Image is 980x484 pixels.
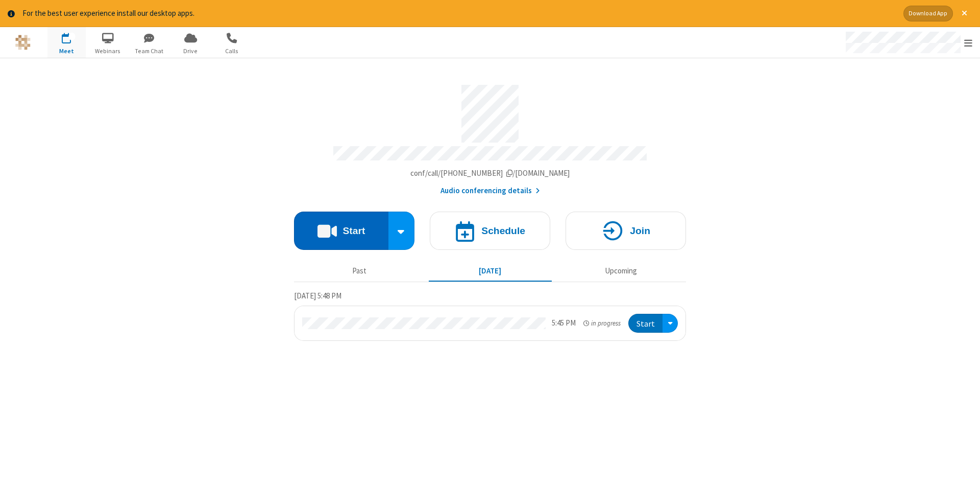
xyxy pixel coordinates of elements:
[410,168,570,178] span: Copy my meeting room link
[429,262,552,281] button: [DATE]
[440,185,540,197] button: Audio conferencing details
[15,35,31,50] img: QA Selenium DO NOT DELETE OR CHANGE
[171,47,210,56] span: Drive
[294,290,686,341] section: Today's Meetings
[628,314,663,333] button: Start
[552,317,576,329] div: 5:45 PM
[294,291,341,301] span: [DATE] 5:48 PM
[954,457,972,477] iframe: Chat
[89,47,127,56] span: Webinars
[47,47,86,56] span: Meet
[294,77,686,196] section: Account details
[388,212,415,250] div: Start conference options
[836,27,980,58] div: Open menu
[481,226,525,236] h4: Schedule
[903,6,953,21] button: Download App
[957,6,972,21] button: Close alert
[630,226,650,236] h4: Join
[213,47,251,56] span: Calls
[410,168,570,179] button: Copy my meeting room linkCopy my meeting room link
[298,262,421,281] button: Past
[559,262,682,281] button: Upcoming
[22,8,896,19] div: For the best user experience install our desktop apps.
[342,226,365,236] h4: Start
[4,27,42,58] button: Logo
[430,212,550,250] button: Schedule
[583,318,621,328] em: in progress
[69,33,76,40] div: 1
[130,47,168,56] span: Team Chat
[294,212,388,250] button: Start
[566,212,686,250] button: Join
[663,314,678,333] div: Open menu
